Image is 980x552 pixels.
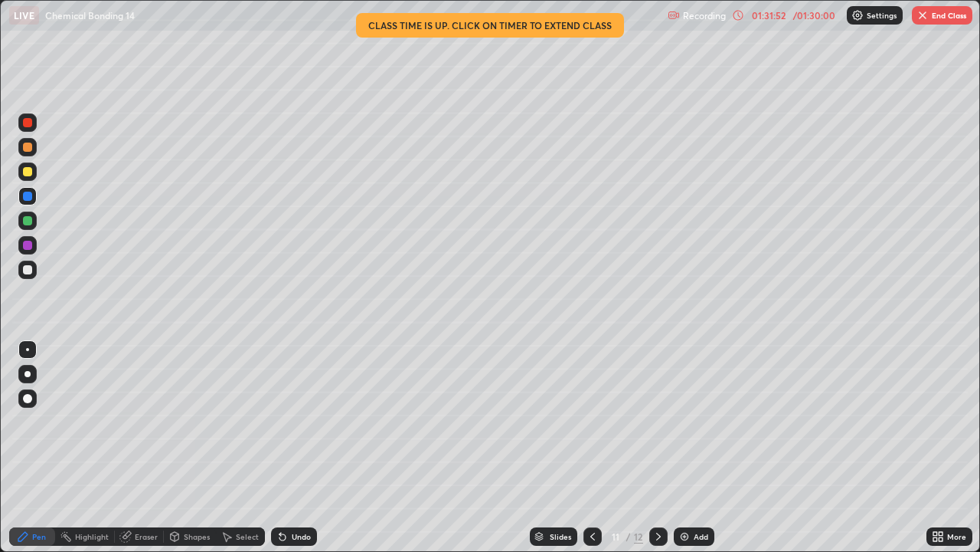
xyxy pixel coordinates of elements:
[678,531,691,543] img: add-slide-button
[14,9,34,21] p: LIVE
[668,9,680,21] img: recording.375f2c34.svg
[634,530,643,544] div: 12
[683,10,726,21] p: Recording
[626,532,631,541] div: /
[32,533,46,540] div: Pen
[45,9,135,21] p: Chemical Bonding 14
[292,533,311,540] div: Undo
[550,533,571,540] div: Slides
[947,533,966,540] div: More
[916,9,929,21] img: end-class-cross
[867,11,897,19] p: Settings
[75,533,109,540] div: Highlight
[184,533,210,540] div: Shapes
[851,9,864,21] img: class-settings-icons
[747,11,790,20] div: 01:31:52
[912,6,972,25] button: End Class
[236,533,259,540] div: Select
[608,532,623,541] div: 11
[694,533,708,540] div: Add
[135,533,158,540] div: Eraser
[790,11,838,20] div: / 01:30:00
